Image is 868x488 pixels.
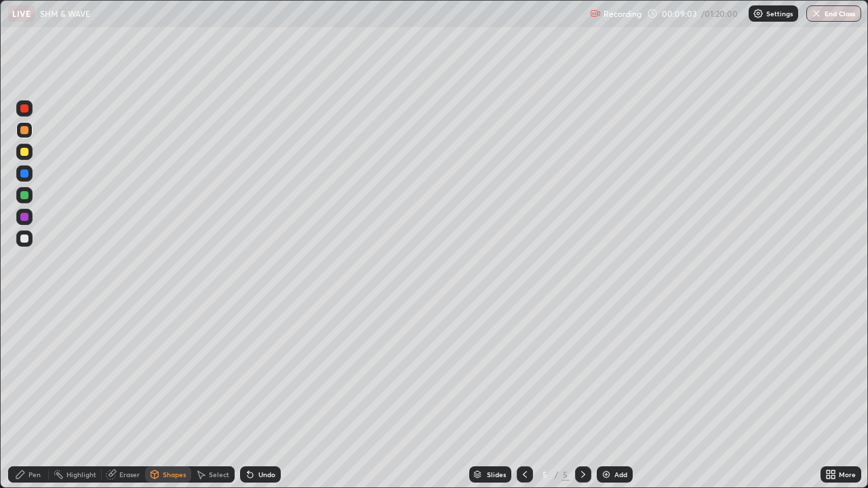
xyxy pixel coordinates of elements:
img: end-class-cross [811,8,822,19]
p: SHM & WAVE [40,8,90,19]
p: LIVE [12,8,31,19]
div: / [555,470,559,479]
div: Pen [28,471,41,478]
div: 5 [561,468,570,481]
img: recording.375f2c34.svg [590,8,601,19]
div: Slides [487,471,506,478]
div: Undo [258,471,275,478]
div: Eraser [119,471,140,478]
div: Select [209,471,229,478]
p: Recording [604,9,642,19]
div: 5 [538,470,552,479]
div: Add [614,471,627,478]
div: Highlight [66,471,96,478]
img: add-slide-button [601,469,612,480]
img: class-settings-icons [753,8,764,19]
button: End Class [806,5,861,22]
p: Settings [766,10,793,17]
div: Shapes [163,471,186,478]
div: More [839,471,856,478]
